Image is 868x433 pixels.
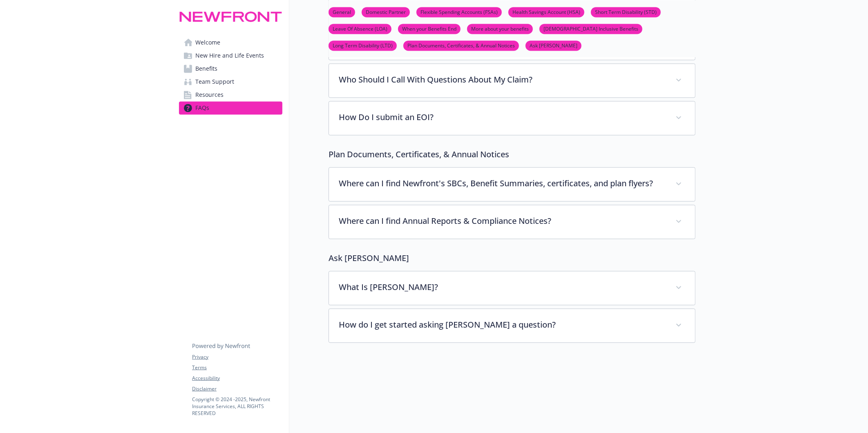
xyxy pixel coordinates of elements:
[179,49,282,62] a: New Hire and Life Events
[192,375,282,382] a: Accessibility
[329,252,696,264] p: Ask [PERSON_NAME]
[329,309,695,342] div: How do I get started asking [PERSON_NAME] a question?
[398,25,461,32] a: When your Benefits End
[195,36,220,49] span: Welcome
[192,353,282,361] a: Privacy
[526,41,582,49] a: Ask [PERSON_NAME]
[329,148,696,161] p: Plan Documents, Certificates, & Annual Notices
[179,88,282,101] a: Resources
[329,205,695,239] div: Where can I find Annual Reports & Compliance Notices?
[403,41,519,49] a: Plan Documents, Certificates, & Annual Notices
[329,167,695,201] div: Where can I find Newfront's SBCs, Benefit Summaries, certificates, and plan flyers?
[339,74,666,86] p: Who Should I Call With Questions About My Claim?
[329,41,397,49] a: Long Term Disability (LTD)
[329,271,695,305] div: What Is [PERSON_NAME]?
[591,8,661,16] a: Short Term Disability (STD)
[416,8,502,16] a: Flexible Spending Accounts (FSAs)
[339,177,666,190] p: Where can I find Newfront's SBCs, Benefit Summaries, certificates, and plan flyers?
[339,319,666,331] p: How do I get started asking [PERSON_NAME] a question?
[467,25,533,32] a: More about your benefits
[179,101,282,114] a: FAQs
[329,101,695,135] div: How Do I submit an EOI?
[539,25,642,32] a: [DEMOGRAPHIC_DATA] Inclusive Benefits
[192,385,282,393] a: Disclaimer
[195,62,217,75] span: Benefits
[362,8,410,16] a: Domestic Partner
[195,88,224,101] span: Resources
[179,75,282,88] a: Team Support
[179,36,282,49] a: Welcome
[339,215,666,227] p: Where can I find Annual Reports & Compliance Notices?
[329,8,355,16] a: General
[508,8,584,16] a: Health Savings Account (HSA)
[195,49,264,62] span: New Hire and Life Events
[195,75,234,88] span: Team Support
[339,281,666,293] p: What Is [PERSON_NAME]?
[192,364,282,371] a: Terms
[329,25,391,32] a: Leave Of Absence (LOA)
[339,111,666,123] p: How Do I submit an EOI?
[192,396,282,417] p: Copyright © 2024 - 2025 , Newfront Insurance Services, ALL RIGHTS RESERVED
[329,64,695,97] div: Who Should I Call With Questions About My Claim?
[195,101,209,114] span: FAQs
[179,62,282,75] a: Benefits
